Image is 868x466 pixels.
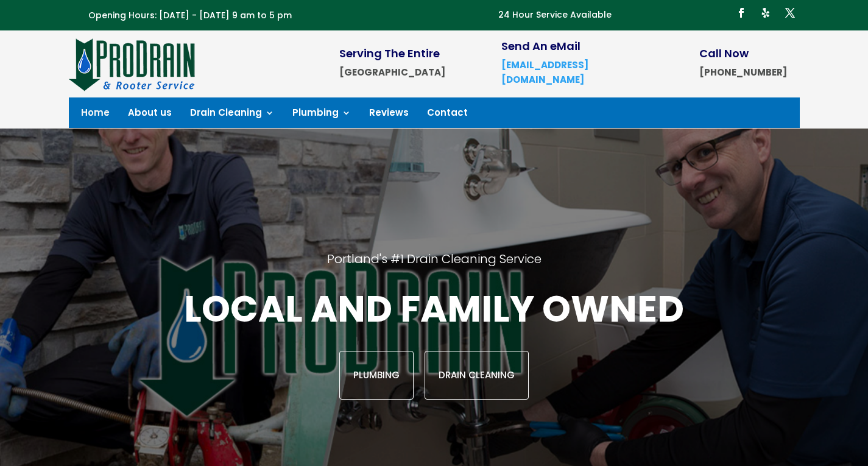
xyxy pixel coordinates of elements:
[501,58,588,86] a: [EMAIL_ADDRESS][DOMAIN_NAME]
[339,46,440,61] span: Serving The Entire
[339,66,445,79] strong: [GEOGRAPHIC_DATA]
[425,351,529,400] a: Drain Cleaning
[427,108,468,122] a: Contact
[498,8,612,23] p: 24 Hour Service Available
[501,38,580,54] span: Send An eMail
[339,351,414,400] a: Plumbing
[81,108,110,122] a: Home
[699,46,749,61] span: Call Now
[113,251,755,285] h2: Portland's #1 Drain Cleaning Service
[69,37,196,91] img: site-logo-100h
[128,108,172,122] a: About us
[113,285,755,400] div: Local and family owned
[756,3,775,23] a: Follow on Yelp
[190,108,274,122] a: Drain Cleaning
[292,108,351,122] a: Plumbing
[88,9,292,21] span: Opening Hours: [DATE] - [DATE] 9 am to 5 pm
[732,3,751,23] a: Follow on Facebook
[699,66,787,79] strong: [PHONE_NUMBER]
[780,3,800,23] a: Follow on X
[369,108,409,122] a: Reviews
